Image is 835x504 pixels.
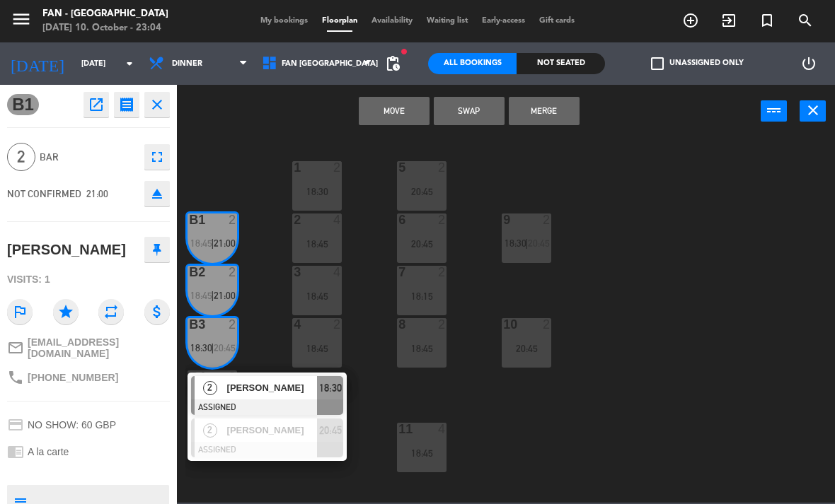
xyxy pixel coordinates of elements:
div: 18:45 [397,448,447,458]
div: 5 [398,161,399,174]
i: receipt [118,96,135,113]
div: 18:45 [397,344,447,353]
div: 2 [543,318,551,331]
button: Merge [509,97,580,125]
i: exit_to_app [720,12,737,29]
i: menu [11,8,32,30]
span: 20:45 [319,422,342,439]
a: mail_outline[EMAIL_ADDRESS][DOMAIN_NAME] [7,336,170,359]
i: repeat [98,299,124,324]
span: NO SHOW: 60 GBP [28,419,116,430]
div: [DATE] 10. October - 23:04 [42,21,168,35]
span: Waiting list [420,17,475,25]
span: | [211,290,214,301]
div: B2 [189,266,190,279]
span: | [211,238,214,249]
span: 18:45 [190,290,212,301]
div: 18:15 [397,291,447,301]
span: NOT CONFIRMED [7,188,81,199]
button: Move [359,97,430,125]
i: arrow_drop_down [121,55,138,72]
div: 20:45 [397,187,447,197]
i: add_circle_outline [682,12,699,29]
i: close [805,102,822,119]
i: power_settings_new [800,55,817,72]
i: attach_money [144,299,170,324]
span: 20:45 [528,238,550,249]
div: All Bookings [428,53,517,74]
div: Visits: 1 [7,267,170,292]
span: 2 [203,423,217,438]
div: 4 [294,318,294,331]
div: 2 [543,213,551,226]
button: power_input [761,100,787,122]
span: 18:45 [190,238,212,249]
i: mail_outline [7,339,24,356]
div: 18:30 [292,187,342,197]
span: [EMAIL_ADDRESS][DOMAIN_NAME] [28,336,170,359]
button: receipt [114,92,139,117]
div: Not seated [517,53,605,74]
span: fiber_manual_record [400,47,408,56]
span: Floorplan [315,17,364,25]
div: 4 [333,213,342,226]
i: phone [7,369,24,386]
div: 2 [229,213,237,226]
span: 21:00 [214,290,236,301]
div: 2 [333,161,342,174]
i: turned_in_not [759,12,776,29]
span: BOOK TABLE [672,8,710,33]
div: 8 [398,318,399,331]
div: 18:45 [292,344,342,353]
span: 18:30 [505,238,526,249]
i: chrome_reader_mode [7,443,24,460]
div: 10 [503,318,504,331]
span: 18:30 [319,380,342,397]
span: check_box_outline_blank [651,57,664,70]
span: Dinner [172,59,202,69]
button: close [800,100,826,122]
div: 20:45 [502,344,551,353]
span: Early-access [475,17,532,25]
i: power_input [766,102,783,119]
span: Availability [364,17,420,25]
span: SEARCH [786,8,824,33]
div: Fan - [GEOGRAPHIC_DATA] [42,7,168,21]
div: 4 [438,423,447,435]
div: [PERSON_NAME] [7,238,126,262]
span: Gift cards [532,17,582,25]
div: 20:45 [397,239,447,249]
div: 2 [438,318,447,331]
span: [PHONE_NUMBER] [28,372,118,383]
span: 2 [203,381,217,395]
i: close [149,96,166,113]
span: | [211,342,214,353]
div: 2 [294,213,294,226]
div: 2 [438,161,447,174]
div: 18:45 [292,291,342,301]
div: 2 [229,370,237,383]
span: 21:00 [86,188,108,199]
button: open_in_new [83,92,109,117]
span: My bookings [253,17,315,25]
div: 6 [398,213,399,226]
span: 21:00 [214,238,236,249]
button: eject [144,181,170,206]
label: Unassigned only [651,57,744,70]
span: WALK IN [710,8,748,33]
span: Bar [40,149,137,165]
div: 11 [398,423,399,435]
div: 18:45 [292,239,342,249]
span: pending_actions [384,55,401,72]
i: credit_card [7,416,24,433]
div: 4 [333,266,342,279]
i: open_in_new [88,96,105,113]
div: 2 [438,213,447,226]
span: | [525,238,528,249]
i: star [53,299,79,324]
i: eject [149,185,166,202]
button: close [144,92,170,117]
div: B3 [189,318,190,331]
div: 2 [333,318,342,331]
div: B4 [189,370,190,383]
